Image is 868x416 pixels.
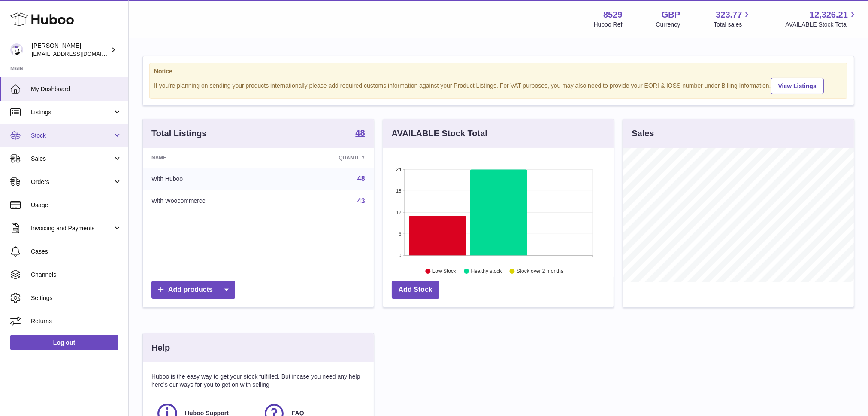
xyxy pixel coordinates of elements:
[143,168,286,190] td: With Huboo
[399,231,401,236] text: 6
[357,197,365,205] a: 43
[143,190,286,212] td: With Woocommerce
[31,155,113,163] span: Sales
[154,67,843,76] strong: Notice
[31,224,113,232] span: Invoicing and Payments
[31,317,122,325] span: Returns
[714,9,752,29] a: 323.77 Total sales
[151,373,365,389] p: Huboo is the easy way to get your stock fulfilled. But incase you need any help here's our ways f...
[143,148,286,168] th: Name
[32,50,126,57] span: [EMAIL_ADDRESS][DOMAIN_NAME]
[396,167,401,172] text: 24
[355,128,365,139] a: 48
[355,128,365,137] strong: 48
[151,128,207,139] h3: Total Listings
[31,132,113,140] span: Stock
[810,9,848,21] span: 12,326.21
[31,271,122,279] span: Channels
[31,294,122,302] span: Settings
[10,43,23,56] img: admin@redgrass.ch
[399,253,401,258] text: 0
[286,148,374,168] th: Quantity
[31,85,122,93] span: My Dashboard
[396,188,401,193] text: 18
[32,42,109,58] div: [PERSON_NAME]
[31,201,122,209] span: Usage
[31,248,122,256] span: Cases
[785,21,858,29] span: AVAILABLE Stock Total
[154,76,843,94] div: If you're planning on sending your products internationally please add required customs informati...
[151,281,235,299] a: Add products
[662,9,680,21] strong: GBP
[714,21,752,29] span: Total sales
[432,269,457,275] text: Low Stock
[594,21,623,29] div: Huboo Ref
[771,78,824,94] a: View Listings
[31,178,113,186] span: Orders
[716,9,742,21] span: 323.77
[10,335,118,350] a: Log out
[396,210,401,215] text: 12
[31,108,113,116] span: Listings
[656,21,680,29] div: Currency
[357,175,365,182] a: 48
[632,128,654,139] h3: Sales
[471,269,502,275] text: Healthy stock
[785,9,858,29] a: 12,326.21 AVAILABLE Stock Total
[151,342,170,354] h3: Help
[603,9,623,21] strong: 8529
[517,269,563,275] text: Stock over 2 months
[392,128,487,139] h3: AVAILABLE Stock Total
[392,281,439,299] a: Add Stock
